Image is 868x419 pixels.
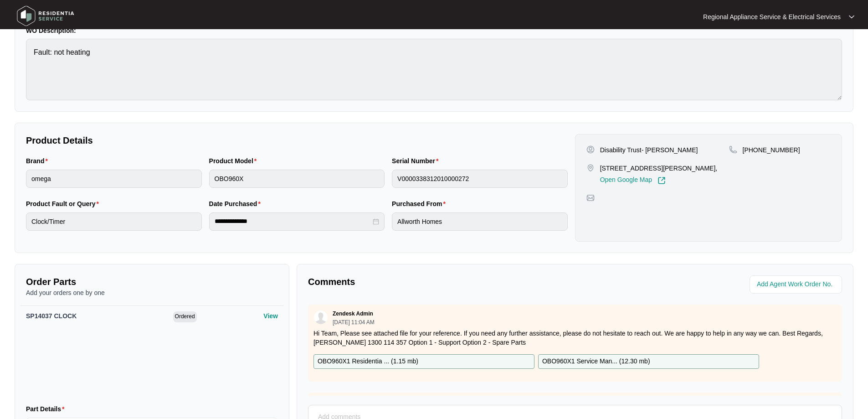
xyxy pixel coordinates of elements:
img: residentia service logo [14,2,77,30]
label: Product Fault or Query [26,199,103,208]
img: user.svg [314,310,328,324]
input: Date Purchased [215,217,371,226]
input: Serial Number [392,170,568,188]
p: Product Details [26,134,568,147]
p: Hi Team, Please see attached file for your reference. If you need any further assistance, please ... [313,329,837,347]
input: Product Fault or Query [26,212,202,231]
img: Link-External [657,176,666,185]
p: View [263,311,278,321]
span: SP14037 CLOCK [26,312,77,320]
img: user-pin [586,145,595,154]
input: Product Model [209,170,385,188]
span: Ordered [173,311,197,322]
p: [PHONE_NUMBER] [743,145,800,155]
label: Brand [26,156,51,166]
p: Regional Appliance Service & Electrical Services [703,12,841,21]
p: Add your orders one by one [26,288,278,297]
input: Brand [26,170,202,188]
p: OBO960X1 Service Man... ( 12.30 mb ) [542,357,650,367]
img: map-pin [586,164,595,172]
p: [DATE] 11:04 AM [333,320,375,325]
p: OBO960X1 Residentia ... ( 1.15 mb ) [318,357,418,367]
img: map-pin [586,194,595,202]
textarea: Fault: not heating [26,39,842,100]
input: Add Agent Work Order No. [757,279,837,290]
img: map-pin [729,145,737,154]
input: Purchased From [392,212,568,231]
p: Comments [308,275,569,288]
a: Open Google Map [600,176,666,185]
p: Zendesk Admin [333,310,373,317]
label: Date Purchased [209,199,264,208]
label: Product Model [209,156,261,166]
p: Disability Trust- [PERSON_NAME] [600,145,698,155]
img: dropdown arrow [849,15,854,19]
label: Serial Number [392,156,442,166]
label: Part Details [26,404,68,414]
label: Purchased From [392,199,449,208]
p: Order Parts [26,275,278,288]
p: [STREET_ADDRESS][PERSON_NAME], [600,164,718,173]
